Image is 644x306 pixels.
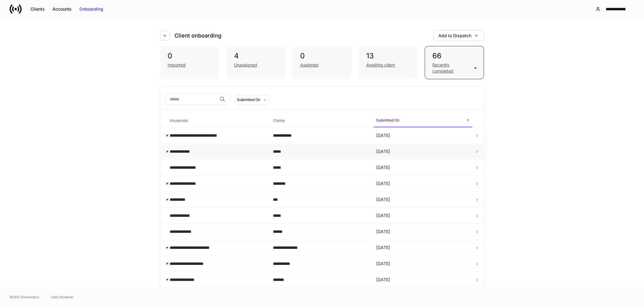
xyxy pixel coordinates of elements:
td: [DATE] [371,144,475,160]
h6: Submitted On [376,117,399,123]
div: Submitted On [237,97,261,103]
div: 0 [168,51,212,61]
div: 66 [432,51,476,61]
div: 0 [300,51,344,61]
td: [DATE] [371,272,475,288]
div: 13Awaiting client [359,46,418,79]
td: [DATE] [371,176,475,192]
td: [DATE] [371,160,475,176]
div: 0Imported [160,46,219,79]
div: Recently completed [432,62,471,74]
td: [DATE] [371,288,475,304]
h4: Client onboarding [175,32,222,39]
td: [DATE] [371,128,475,144]
h6: Household [170,118,188,123]
td: [DATE] [371,240,475,256]
a: Data Disclaimer [51,295,74,299]
div: 13 [366,51,410,61]
button: Submitted On [235,95,269,105]
div: Accounts [53,6,72,12]
td: [DATE] [371,208,475,224]
td: [DATE] [371,192,475,208]
h6: Clients [273,118,285,123]
td: [DATE] [371,224,475,240]
span: Clients [271,115,369,127]
div: Clients [30,6,45,12]
button: Add to Dispatch [434,30,484,41]
button: Accounts [49,4,75,14]
div: Unassigned [234,62,257,68]
span: © 2025 OneAdvisory [10,295,39,299]
div: Awaiting client [366,62,395,68]
div: 4Unassigned [226,46,285,79]
button: Onboarding [75,4,107,14]
div: 4 [234,51,278,61]
div: Add to Dispatch [439,33,472,39]
div: Imported [168,62,186,68]
div: Onboarding [79,6,103,12]
span: Household [168,115,266,127]
button: Clients [27,4,49,14]
div: 66Recently completed [425,46,484,79]
td: [DATE] [371,256,475,272]
span: Submitted On [374,114,472,127]
div: Assigned [300,62,319,68]
div: 0Assigned [293,46,351,79]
